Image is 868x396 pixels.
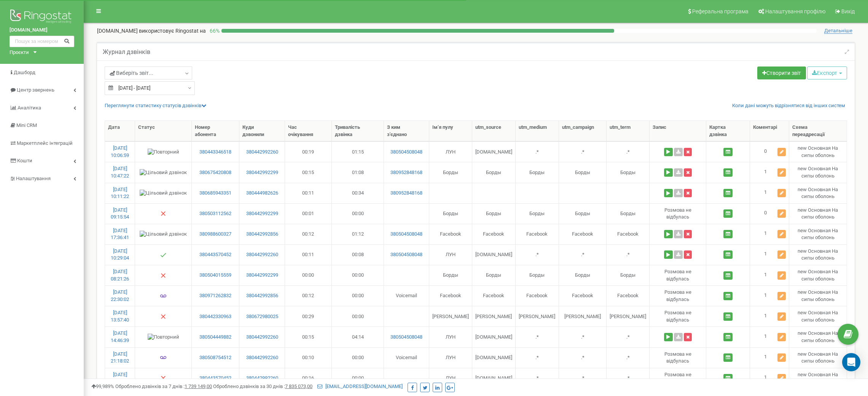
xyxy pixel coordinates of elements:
img: Немає відповіді [160,375,166,381]
th: utm_mеdium [516,121,559,141]
td: Facebook [429,285,472,306]
td: Розмова не вiдбулась [650,265,706,285]
td: Facebook [472,224,516,244]
td: new Основная На сипы оболонь [789,326,847,347]
img: Немає відповіді [160,211,166,217]
td: [DOMAIN_NAME] [472,368,516,388]
td: Facebook [607,285,650,306]
td: 00:34 [332,183,384,203]
a: Завантажити [674,333,683,341]
a: Завантажити [674,189,683,197]
th: Дата [105,121,135,141]
th: Статус [135,121,192,141]
td: new Основная На сипы оболонь [789,162,847,182]
td: Розмова не вiдбулась [650,368,706,388]
td: Борды [607,203,650,224]
span: Дашборд [14,70,35,75]
td: Facebook [516,224,559,244]
td: 00:11 [285,244,332,265]
td: Voicemail [384,347,429,368]
td: Борды [429,265,472,285]
td: Facebook [429,224,472,244]
td: 00:08 [332,244,384,265]
div: Проєкти [10,49,29,56]
td: 00:00 [332,368,384,388]
td: 1 [750,285,789,306]
a: 380442330963 [195,313,236,320]
a: [DATE] 10:29:04 [111,248,129,261]
a: [DATE] 10:47:22 [111,166,129,179]
span: Виберіть звіт... [110,69,153,77]
a: Виберіть звіт... [105,67,192,79]
u: 7 835 073,00 [285,383,312,389]
a: [DATE] 08:21:26 [111,269,129,282]
u: 1 739 149,00 [185,383,212,389]
td: new Основная На сипы оболонь [789,224,847,244]
a: Завантажити [674,168,683,177]
td: 00:00 [332,285,384,306]
img: Повторний [148,334,179,341]
a: 380503112562 [195,210,236,217]
td: Facebook [472,285,516,306]
td: Борды [607,162,650,182]
span: Оброблено дзвінків за 7 днів : [115,383,212,389]
a: [DATE] 14:46:39 [111,330,129,343]
a: 380504015559 [195,272,236,279]
img: Повторний [148,149,179,156]
h5: Журнал дзвінків [103,49,150,55]
a: 380504508048 [387,251,425,258]
td: 01:12 [332,224,384,244]
td: Борды [429,203,472,224]
div: Open Intercom Messenger [842,353,860,371]
a: [DATE] 10:06:59 [111,145,129,158]
td: 00:12 [285,285,332,306]
span: Кошти [17,158,32,163]
td: 00:10 [285,347,332,368]
button: Експорт [807,67,847,79]
th: utm_cаmpaign [559,121,607,141]
td: new Основная На сипы оболонь [789,141,847,162]
a: Завантажити [674,230,683,238]
td: 00:00 [285,265,332,285]
th: Ім‘я пулу [429,121,472,141]
td: new Основная На сипы оболонь [789,285,847,306]
a: 380442992260 [242,334,282,341]
span: використовує Ringostat на [139,28,206,34]
td: new Основная На сипы оболонь [789,183,847,203]
span: Оброблено дзвінків за 30 днів : [213,383,312,389]
a: Завантажити [674,148,683,156]
td: 1 [750,326,789,347]
td: 1 [750,368,789,388]
td: 00:00 [332,306,384,326]
span: Реферальна програма [692,8,749,14]
a: 380443570452 [195,375,236,382]
td: Розмова не вiдбулась [650,347,706,368]
td: ЛУН [429,141,472,162]
td: Борды [429,162,472,182]
td: Борды [607,265,650,285]
td: Facebook [559,224,607,244]
span: Детальніше [824,28,852,34]
td: Voicemail [384,285,429,306]
button: Видалити запис [684,230,692,238]
span: Налаштування [16,176,51,181]
th: З ким з'єднано [384,121,429,141]
a: 380442992856 [242,292,282,299]
td: [DOMAIN_NAME] [472,326,516,347]
img: Голосова пошта [160,293,166,299]
a: 380675420808 [195,169,236,176]
a: [DATE] 10:56:25 [111,372,129,385]
a: 380442992260 [242,149,282,156]
a: 380504449882 [195,334,236,341]
a: 380504508048 [387,334,425,341]
td: 00:12 [285,224,332,244]
td: Борды [516,265,559,285]
a: Переглянути статистику статусів дзвінків [105,103,206,108]
button: Видалити запис [684,250,692,259]
td: 00:00 [332,203,384,224]
td: 00:11 [285,183,332,203]
a: [DATE] 13:57:40 [111,310,129,323]
a: [DOMAIN_NAME] [10,27,74,34]
td: new Основная На сипы оболонь [789,347,847,368]
th: Час очікування [285,121,332,141]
